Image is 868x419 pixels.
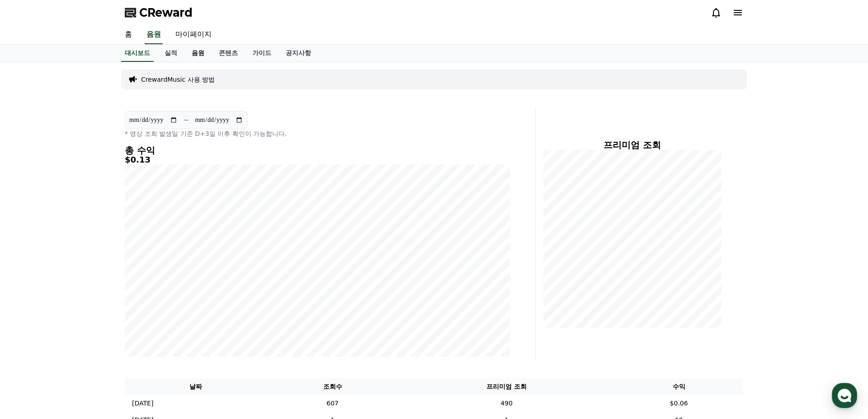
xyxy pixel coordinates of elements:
[266,395,398,412] td: 607
[245,45,278,62] a: 가이드
[168,25,219,44] a: 마이페이지
[118,25,139,44] a: 홈
[183,115,189,126] p: ~
[132,399,153,408] p: [DATE]
[140,300,151,307] span: 설정
[614,378,743,395] th: 수익
[139,5,193,20] span: CReward
[266,378,398,395] th: 조회수
[121,45,154,62] a: 대시보드
[3,286,60,309] a: 홈
[614,395,743,412] td: $0.06
[184,45,212,62] a: 음원
[125,145,510,155] h4: 총 수익
[212,45,245,62] a: 콘텐츠
[83,300,94,307] span: 대화
[117,286,174,309] a: 설정
[125,155,510,164] h5: $0.13
[60,286,117,309] a: 대화
[278,45,318,62] a: 공지사항
[125,5,193,20] a: CReward
[399,395,614,412] td: 490
[543,140,722,150] h4: 프리미엄 조회
[399,378,614,395] th: 프리미엄 조회
[141,75,215,84] a: CrewardMusic 사용 방법
[28,300,34,307] span: 홈
[145,25,163,44] a: 음원
[157,45,184,62] a: 실적
[125,378,266,395] th: 날짜
[125,129,510,138] p: * 영상 조회 발생일 기준 D+3일 이후 확인이 가능합니다.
